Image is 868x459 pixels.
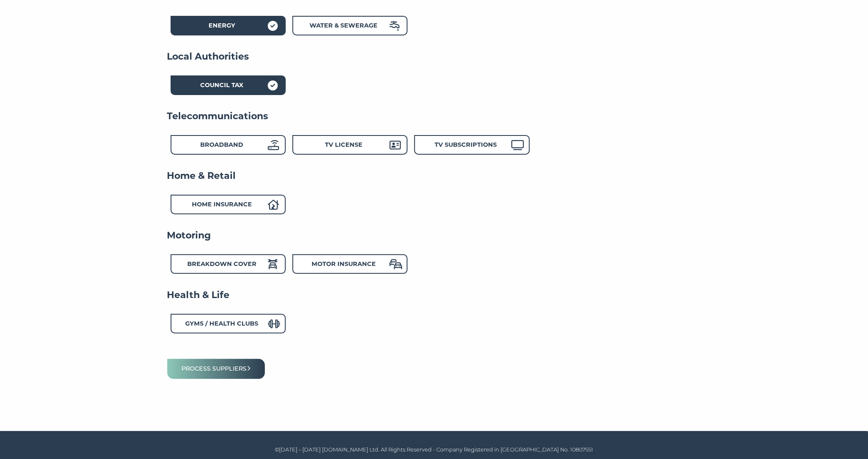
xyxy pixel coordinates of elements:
h4: Local Authorities [167,50,701,63]
div: Gyms / Health Clubs [171,314,286,334]
strong: Energy [209,22,235,29]
div: Council Tax [171,75,286,95]
strong: Broadband [200,141,243,148]
div: Motor Insurance [292,254,408,274]
strong: Gyms / Health Clubs [185,320,258,327]
h4: Telecommunications [167,110,701,123]
button: Process suppliers [167,359,265,379]
strong: TV Subscriptions [435,141,497,148]
div: Breakdown Cover [171,254,286,274]
strong: Home Insurance [192,201,252,208]
h4: Motoring [167,229,701,242]
strong: Breakdown Cover [187,260,257,268]
div: Broadband [171,135,286,155]
strong: TV License [325,141,362,148]
h4: Health & Life [167,289,701,301]
div: TV License [292,135,408,155]
div: Water & Sewerage [292,16,408,35]
strong: Motor Insurance [312,260,376,268]
div: Home Insurance [171,195,286,214]
p: ©[DATE] – [DATE] [DOMAIN_NAME] Ltd. All Rights Reserved - Company Registered in [GEOGRAPHIC_DATA]... [169,446,699,454]
strong: Council Tax [200,81,243,89]
div: Energy [171,16,286,35]
div: TV Subscriptions [414,135,529,155]
h4: Home & Retail [167,170,701,182]
strong: Water & Sewerage [310,22,378,29]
